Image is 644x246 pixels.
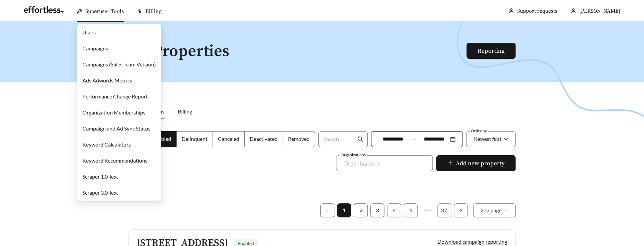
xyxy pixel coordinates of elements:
[337,203,351,217] li: 1
[411,136,417,142] span: to
[128,43,467,60] h1: All Properties
[354,204,367,217] a: 2
[82,45,108,51] a: Campaigns
[178,108,192,114] span: Billing
[371,204,384,217] a: 3
[82,77,132,83] a: Ads Adwords Metrics
[82,173,118,180] a: Scraper 1.0 Test
[82,125,150,132] a: Campaign and Ad Sync Status
[320,203,334,217] button: left
[82,61,156,67] a: Campaigns (Sales Team Version)
[454,203,468,217] button: right
[218,136,239,142] span: Canceled
[152,136,171,142] span: Enabled
[473,203,516,217] div: Page Size
[456,159,505,168] span: Add new property
[320,203,334,217] li: Previous Page
[354,203,368,217] li: 2
[238,240,254,246] span: Enabled
[82,109,145,115] a: Organization Memberships
[82,189,118,196] a: Scraper 3.0 Test
[387,204,401,217] a: 4
[411,136,417,142] span: swap-right
[82,141,131,148] a: Keyword Calculators
[357,136,363,142] span: search
[387,203,401,217] li: 4
[447,160,453,167] span: plus
[82,29,96,35] a: Users
[82,93,148,99] a: Performance Change Report
[404,204,417,217] a: 5
[82,157,147,164] a: Keyword Recommendations
[145,8,162,15] span: Billing
[182,136,208,142] span: Delinquent
[473,136,502,142] span: Newest first
[420,203,434,217] li: Next 5 Pages
[250,136,278,142] span: Deactivated
[370,203,384,217] li: 3
[454,203,468,217] li: Next Page
[437,203,451,217] li: 37
[579,8,620,14] span: [PERSON_NAME]
[459,209,463,213] span: right
[477,47,505,55] a: Reporting
[288,136,310,142] span: Removed
[325,209,329,213] span: left
[437,238,507,245] a: Download campaign reporting
[480,204,508,217] span: 20 / page
[436,155,516,171] button: plusAdd new property
[420,203,434,217] span: •••
[85,8,124,15] span: Superuser Tools
[437,204,451,217] a: 37
[404,203,418,217] li: 5
[466,43,516,59] button: Reporting
[337,204,351,217] a: 1
[517,8,557,14] a: Support requests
